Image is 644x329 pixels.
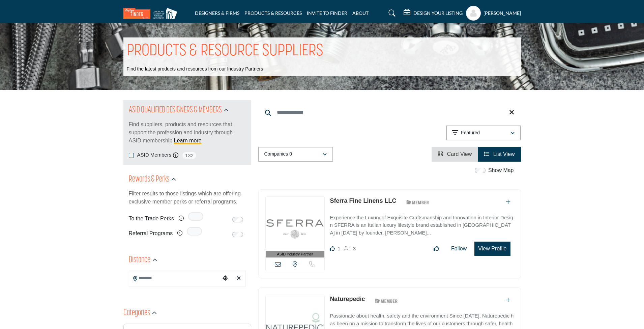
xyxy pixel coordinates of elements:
h2: Distance [129,254,150,266]
span: 1 [338,246,340,251]
h5: DESIGN YOUR LISTING [413,10,463,16]
img: ASID Members Badge Icon [371,296,402,305]
p: Find the latest products and resources from our Industry Partners [127,66,263,73]
span: Card View [447,151,472,157]
a: Experience the Luxury of Exquisite Craftsmanship and Innovation in Interior Design SFERRA is an I... [330,210,514,237]
h2: Rewards & Perks [129,173,169,186]
h2: Categories [123,307,150,319]
a: View List [484,151,515,157]
a: View Card [438,151,472,157]
i: Like [330,246,335,251]
input: Switch to To the Trade Perks [232,217,243,222]
input: ASID Members checkbox [129,153,134,158]
p: Find suppliers, products and resources that support the profession and industry through ASID memb... [129,120,246,145]
label: ASID Members [137,151,172,159]
a: Add To List [506,199,510,205]
p: Companies 0 [264,151,292,158]
h1: PRODUCTS & RESOURCE SUPPLIERS [127,41,323,62]
p: Experience the Luxury of Exquisite Craftsmanship and Innovation in Interior Design SFERRA is an I... [330,214,514,237]
button: Like listing [429,242,443,255]
button: View Profile [474,242,510,256]
span: ASID Industry Partner [277,251,313,257]
p: Naturepedic [330,295,365,304]
button: Featured [446,126,521,140]
label: To the Trade Perks [129,213,174,224]
input: Switch to Referral Programs [232,232,243,237]
div: Clear search location [234,271,244,286]
p: Sferra Fine Linens LLC [330,196,396,205]
a: ASID Industry Partner [266,197,325,258]
a: Add To List [506,297,510,303]
a: INVITE TO FINDER [307,10,347,16]
a: ABOUT [352,10,369,16]
a: Naturepedic [330,296,365,302]
img: ASID Members Badge Icon [403,198,433,207]
p: Filter results to those listings which are offering exclusive member perks or referral programs. [129,190,246,206]
li: List View [478,147,521,162]
a: DESIGNERS & FIRMS [195,10,239,16]
img: Sferra Fine Linens LLC [266,197,325,251]
input: Search Keyword [258,104,521,120]
h5: [PERSON_NAME] [484,10,521,17]
div: Choose your current location [220,271,230,286]
a: Learn more [174,138,202,143]
a: PRODUCTS & RESOURCES [244,10,302,16]
div: DESIGN YOUR LISTING [404,9,463,17]
span: 132 [182,151,197,160]
h2: ASID QUALIFIED DESIGNERS & MEMBERS [129,104,222,116]
input: Search Location [129,271,220,284]
span: 3 [353,246,356,251]
span: List View [493,151,515,157]
button: Companies 0 [258,147,333,162]
a: Search [382,8,400,19]
button: Follow [447,242,471,255]
button: Show hide supplier dropdown [466,6,481,21]
label: Show Map [488,166,514,174]
img: Site Logo [123,8,181,19]
div: Followers [344,245,356,253]
li: Card View [432,147,478,162]
p: Featured [461,130,480,136]
label: Referral Programs [129,227,173,239]
a: Sferra Fine Linens LLC [330,197,396,204]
